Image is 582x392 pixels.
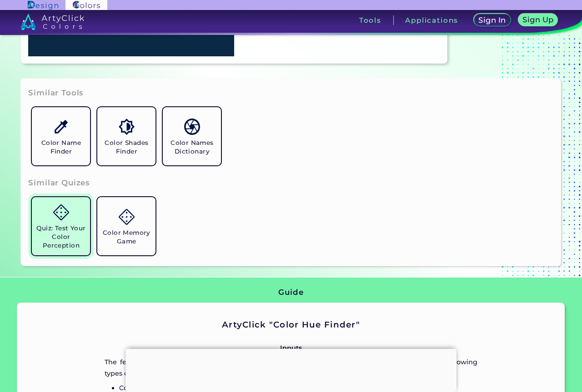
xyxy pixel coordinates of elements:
h5: Color Shades Finder [101,139,152,156]
a: Sign In [476,15,509,26]
a: Quiz: Test Your Color Perception [28,194,94,259]
img: icon_game.svg [53,204,69,220]
img: icon_color_name_finder.svg [53,119,69,134]
h3: Applications [405,17,458,24]
img: icon_color_shades.svg [119,119,135,134]
h5: Color Names Dictionary [166,139,217,156]
p: The feature Color Hue Finder provides the hue composition of a color. It finds a color hue for th... [105,357,477,379]
h3: Guide [278,287,303,298]
img: logo_artyclick_colors_white.svg [20,14,85,30]
img: icon_color_names_dictionary.svg [184,119,200,134]
h5: Quiz: Test Your Color Perception [35,224,86,250]
h3: Similar Tools [28,88,84,99]
h5: Sign Up [524,16,552,23]
h5: Sign In [480,17,505,24]
h2: ArtyClick "Color Hue Finder" [105,319,477,331]
a: Color Shades Finder [94,104,159,169]
h3: Similar Quizes [28,178,90,189]
img: icon_game.svg [119,209,135,225]
a: Color Names Dictionary [159,104,225,169]
h5: Color Name Finder [35,139,86,156]
p: Inputs [105,342,477,353]
h5: Color Memory Game [101,228,152,246]
img: ArtyClick Design logo [28,1,58,10]
a: Color Memory Game [94,194,159,259]
h3: Tools [359,17,381,24]
a: Color Name Finder [28,104,94,169]
iframe: Advertisement [125,349,457,390]
a: Sign Up [520,15,556,26]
